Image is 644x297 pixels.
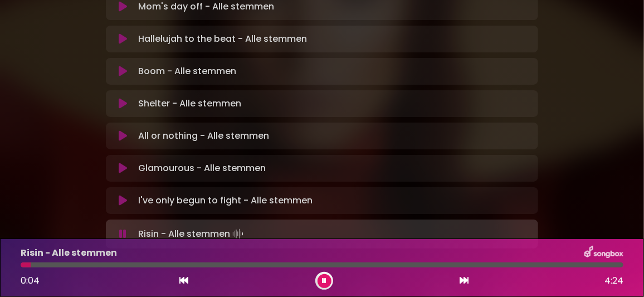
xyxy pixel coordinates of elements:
[138,194,313,207] p: I've only begun to fight - Alle stemmen
[138,162,266,175] p: Glamourous - Alle stemmen
[138,65,236,78] p: Boom - Alle stemmen
[21,246,117,260] p: Risin - Alle stemmen
[138,97,241,110] p: Shelter - Alle stemmen
[604,274,623,288] span: 4:24
[138,226,246,242] p: Risin - Alle stemmen
[230,226,246,242] img: waveform4.gif
[21,274,40,287] span: 0:04
[138,32,307,46] p: Hallelujah to the beat - Alle stemmen
[584,246,623,260] img: songbox-logo-white.png
[138,129,269,143] p: All or nothing - Alle stemmen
